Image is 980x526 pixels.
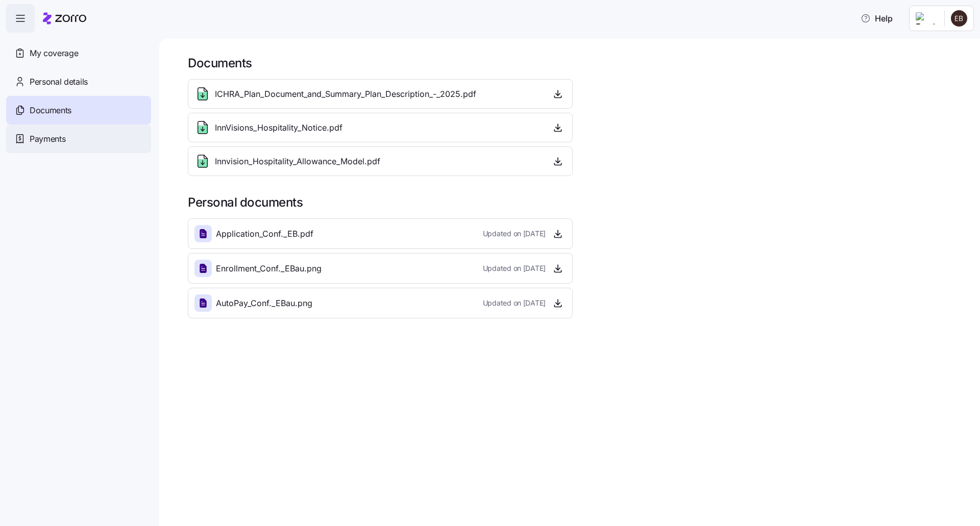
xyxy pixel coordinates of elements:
span: ICHRA_Plan_Document_and_Summary_Plan_Description_-_2025.pdf [215,88,476,101]
button: Help [852,8,901,29]
a: Payments [6,124,151,153]
span: AutoPay_Conf._EBau.png [216,297,312,310]
span: Innvision_Hospitality_Allowance_Model.pdf [215,155,380,168]
span: Updated on [DATE] [483,263,546,273]
span: Enrollment_Conf._EBau.png [216,262,322,275]
span: Help [861,12,893,24]
img: Employer logo [916,12,936,24]
a: Documents [6,96,151,124]
span: Documents [30,104,71,117]
h1: Documents [188,55,966,71]
a: Personal details [6,67,151,96]
span: Updated on [DATE] [483,229,546,239]
span: Updated on [DATE] [483,298,546,308]
span: Payments [30,133,65,145]
span: My coverage [30,47,78,60]
span: InnVisions_Hospitality_Notice.pdf [215,121,342,134]
span: Personal details [30,76,88,88]
h1: Personal documents [188,194,966,210]
span: Application_Conf._EB.pdf [216,228,313,240]
img: 2eb448604acf483a6eec88cfe8efbfba [951,10,967,27]
a: My coverage [6,39,151,67]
